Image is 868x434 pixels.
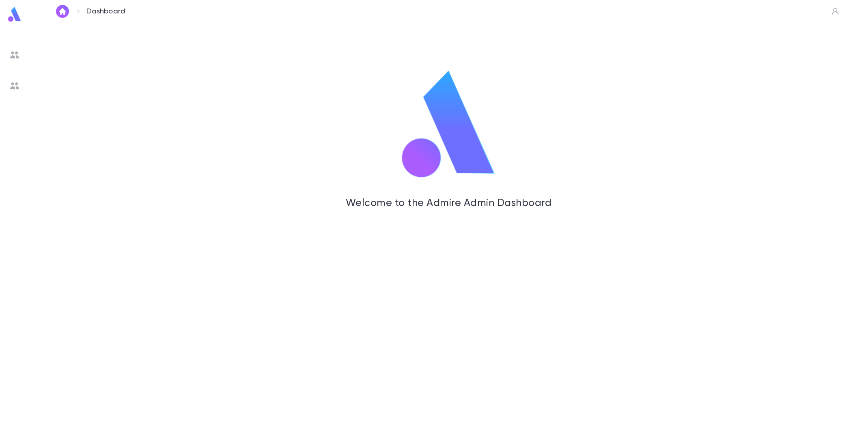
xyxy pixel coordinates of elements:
img: users_grey.add6a7b1bacd1fe57131ad36919bb8de.svg [10,81,19,91]
p: Dashboard [86,7,126,16]
h5: Welcome to the Admire Admin Dashboard [88,197,809,210]
img: logo [390,68,507,182]
img: home_white.a664292cf8c1dea59945f0da9f25487c.svg [58,8,67,15]
img: logo [6,7,23,22]
img: users_grey.add6a7b1bacd1fe57131ad36919bb8de.svg [10,50,19,60]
